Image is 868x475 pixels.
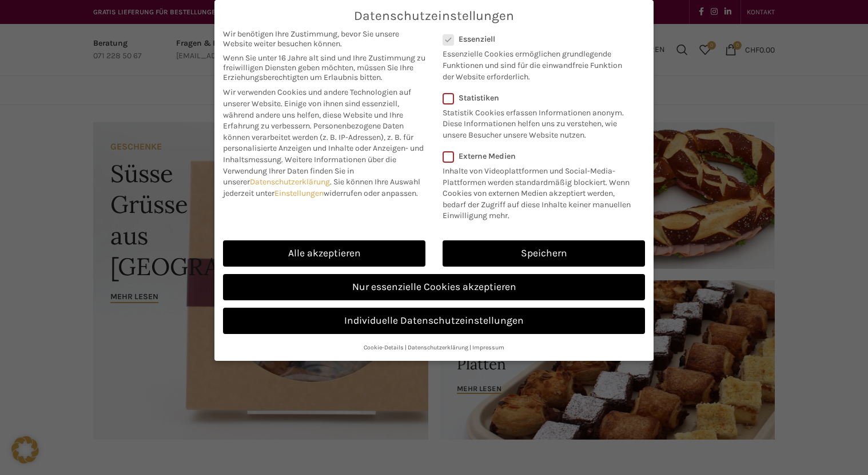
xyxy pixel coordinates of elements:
p: Statistik Cookies erfassen Informationen anonym. Diese Informationen helfen uns zu verstehen, wie... [443,103,630,141]
span: Wir benötigen Ihre Zustimmung, bevor Sie unsere Website weiter besuchen können. [223,29,425,49]
label: Statistiken [443,93,630,103]
p: Inhalte von Videoplattformen und Social-Media-Plattformen werden standardmäßig blockiert. Wenn Co... [443,161,638,222]
a: Datenschutzerklärung [250,177,330,187]
span: Sie können Ihre Auswahl jederzeit unter widerrufen oder anpassen. [223,177,420,198]
a: Speichern [443,240,645,267]
a: Cookie-Details [364,344,404,351]
a: Impressum [472,344,504,351]
a: Alle akzeptieren [223,240,425,267]
span: Personenbezogene Daten können verarbeitet werden (z. B. IP-Adressen), z. B. für personalisierte A... [223,121,424,164]
p: Essenzielle Cookies ermöglichen grundlegende Funktionen und sind für die einwandfreie Funktion de... [443,44,630,82]
a: Nur essenzielle Cookies akzeptieren [223,274,645,300]
span: Wir verwenden Cookies und andere Technologien auf unserer Website. Einige von ihnen sind essenzie... [223,87,411,131]
a: Individuelle Datenschutzeinstellungen [223,308,645,334]
span: Datenschutzeinstellungen [354,9,514,23]
span: Wenn Sie unter 16 Jahre alt sind und Ihre Zustimmung zu freiwilligen Diensten geben möchten, müss... [223,53,425,82]
span: Weitere Informationen über die Verwendung Ihrer Daten finden Sie in unserer . [223,155,396,187]
label: Essenziell [443,34,630,44]
a: Datenschutzerklärung [408,344,468,351]
a: Einstellungen [274,188,324,198]
label: Externe Medien [443,151,638,161]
